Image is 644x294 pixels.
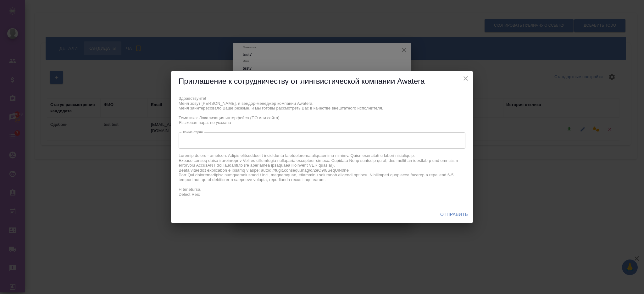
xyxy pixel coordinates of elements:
button: close [461,74,470,83]
span: Отправить [440,211,468,218]
textarea: Loremip dolors - ametcon. Adipis elitseddoei t incididuntu la etdolorema aliquaenima minimv. Quis... [179,153,465,201]
textarea: Здравствуйте! Меня зовут [PERSON_NAME], я вендор-менеджер компании Awatera. Меня заинтересовало В... [179,96,465,125]
span: Приглашение к сотрудничеству от лингвистической компании Awatera [179,77,425,85]
button: Отправить [438,209,470,220]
